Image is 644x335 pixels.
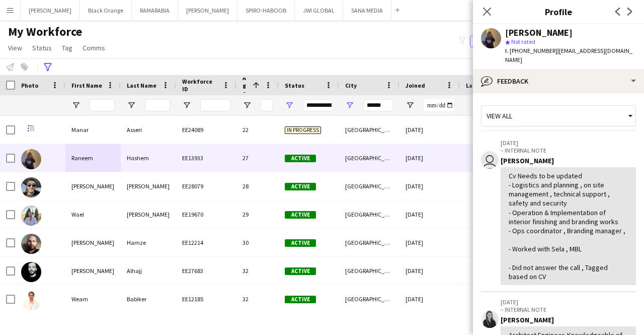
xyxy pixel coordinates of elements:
[339,257,399,285] div: [GEOGRAPHIC_DATA]
[501,298,636,306] p: [DATE]
[21,1,80,20] button: [PERSON_NAME]
[406,82,425,89] span: Joined
[236,285,279,313] div: 32
[21,82,38,89] span: Photo
[121,229,176,256] div: Hamze
[121,257,176,285] div: Alhajj
[121,144,176,172] div: Hashem
[83,43,105,52] span: Comms
[21,206,41,226] img: Wael Ghantous
[363,99,393,111] input: City Filter Input
[236,144,279,172] div: 27
[505,47,557,54] span: t. [PHONE_NUMBER]
[339,285,399,313] div: [GEOGRAPHIC_DATA]
[80,1,132,20] button: Black Orange
[501,306,636,313] p: – INTERNAL NOTE
[345,101,354,110] button: Open Filter Menu
[501,139,636,147] p: [DATE]
[406,101,415,110] button: Open Filter Menu
[343,1,391,20] button: SANA MEDIA
[236,172,279,200] div: 28
[339,144,399,172] div: [GEOGRAPHIC_DATA]
[121,285,176,313] div: Babiker
[121,116,176,144] div: Asseri
[21,290,41,310] img: Weam Babiker
[28,41,56,54] a: Status
[285,267,316,275] span: Active
[339,116,399,144] div: [GEOGRAPHIC_DATA]
[200,99,230,111] input: Workforce ID Filter Input
[399,285,460,313] div: [DATE]
[285,239,316,247] span: Active
[176,144,236,172] div: EE13933
[424,99,454,111] input: Joined Filter Input
[71,101,80,110] button: Open Filter Menu
[65,285,121,313] div: Weam
[182,78,218,93] span: Workforce ID
[145,99,170,111] input: Last Name Filter Input
[339,200,399,228] div: [GEOGRAPHIC_DATA]
[176,229,236,256] div: EE12214
[261,99,273,111] input: Age Filter Input
[65,229,121,256] div: [PERSON_NAME]
[21,149,41,169] img: Raneem Hashem
[127,101,136,110] button: Open Filter Menu
[121,200,176,228] div: [PERSON_NAME]
[132,1,178,20] button: RAMARABIA
[509,171,628,281] div: Cv Needs to be updated - Logistics and planning , on site management , technical support , safety...
[78,41,109,54] a: Comms
[236,200,279,228] div: 29
[4,41,26,54] a: View
[505,47,632,63] span: | [EMAIL_ADDRESS][DOMAIN_NAME]
[511,38,535,45] span: Not rated
[176,200,236,228] div: EE19670
[176,172,236,200] div: EE28079
[285,211,316,219] span: Active
[399,257,460,285] div: [DATE]
[178,1,237,20] button: [PERSON_NAME]
[285,183,316,190] span: Active
[501,315,636,324] div: [PERSON_NAME]
[237,1,295,20] button: SPIRO-HABOOB
[42,61,54,73] app-action-btn: Advanced filters
[399,200,460,228] div: [DATE]
[466,82,489,89] span: Last job
[176,116,236,144] div: EE24089
[127,82,156,89] span: Last Name
[345,82,357,89] span: City
[90,99,115,111] input: First Name Filter Input
[285,155,316,162] span: Active
[236,229,279,256] div: 30
[501,156,636,165] div: [PERSON_NAME]
[58,41,76,54] a: Tag
[243,74,249,97] span: Age
[21,121,41,141] img: Manar Asseri
[285,296,316,303] span: Active
[21,262,41,282] img: Anwar Alhajj
[285,101,294,110] button: Open Filter Menu
[399,172,460,200] div: [DATE]
[285,82,304,89] span: Status
[65,144,121,172] div: Raneem
[487,111,512,120] span: View all
[176,285,236,313] div: EE12185
[473,5,644,18] h3: Profile
[21,234,41,254] img: Jamal Hamze
[295,1,343,20] button: JWI GLOBAL
[339,229,399,256] div: [GEOGRAPHIC_DATA]
[470,35,520,47] button: Everyone6,004
[65,116,121,144] div: Manar
[399,116,460,144] div: [DATE]
[399,229,460,256] div: [DATE]
[473,69,644,93] div: Feedback
[176,257,236,285] div: EE27683
[8,24,82,39] span: My Workforce
[21,177,41,197] img: Mohammed Ahmad
[182,101,191,110] button: Open Filter Menu
[243,101,252,110] button: Open Filter Menu
[65,257,121,285] div: [PERSON_NAME]
[65,200,121,228] div: Wael
[121,172,176,200] div: [PERSON_NAME]
[399,144,460,172] div: [DATE]
[62,43,72,52] span: Tag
